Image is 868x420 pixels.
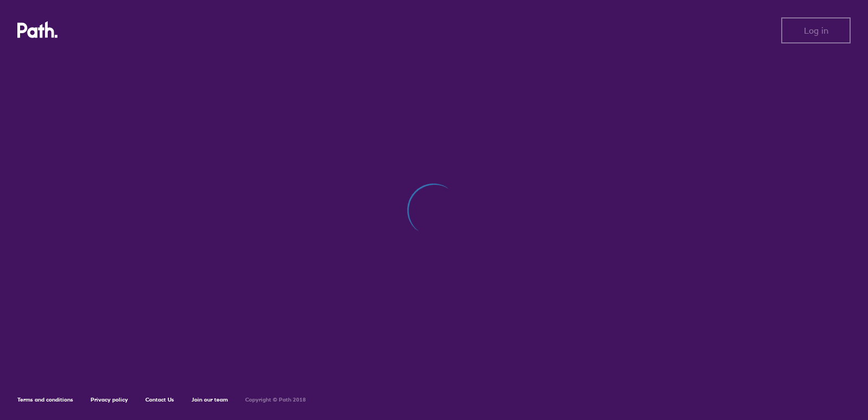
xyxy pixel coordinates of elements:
[17,396,73,403] a: Terms and conditions
[781,17,851,43] button: Log in
[91,396,128,403] a: Privacy policy
[245,397,306,403] h6: Copyright © Path 2018
[192,396,228,403] a: Join our team
[145,396,174,403] a: Contact Us
[804,26,828,35] span: Log in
